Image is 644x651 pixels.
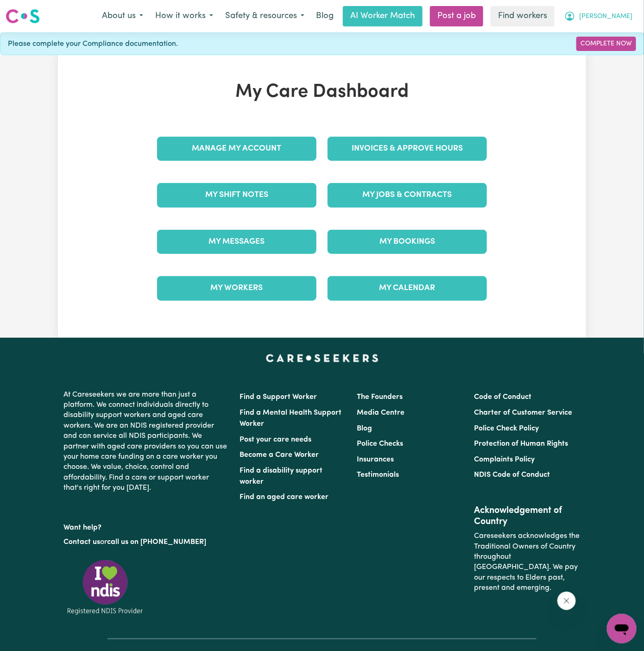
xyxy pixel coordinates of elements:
a: My Workers [157,276,316,300]
a: Post a job [430,6,483,26]
a: Careseekers home page [266,354,379,362]
button: How it works [149,6,219,26]
a: Blog [357,425,372,432]
a: Contact us [63,538,100,546]
a: Police Check Policy [474,425,539,432]
iframe: Close message [557,592,576,610]
a: My Calendar [328,276,487,300]
a: Invoices & Approve Hours [328,137,487,161]
p: or [63,533,228,551]
span: [PERSON_NAME] [579,12,632,22]
a: Manage My Account [157,137,316,161]
a: The Founders [357,393,403,401]
a: Find a Mental Health Support Worker [240,409,341,428]
a: My Jobs & Contracts [328,183,487,207]
button: Safety & resources [219,6,310,26]
p: At Careseekers we are more than just a platform. We connect individuals directly to disability su... [63,386,228,497]
a: call us on [PHONE_NUMBER] [107,538,206,546]
a: NDIS Code of Conduct [474,471,550,479]
a: Find a disability support worker [240,467,322,486]
a: Become a Care Worker [240,451,319,459]
a: My Messages [157,230,316,254]
iframe: Button to launch messaging window [607,614,637,644]
a: My Shift Notes [157,183,316,207]
a: Police Checks [357,440,403,448]
a: Careseekers logo [6,6,40,27]
a: My Bookings [328,230,487,254]
a: Insurances [357,456,394,463]
a: Charter of Customer Service [474,409,573,417]
a: Complaints Policy [474,456,535,463]
img: Registered NDIS provider [63,558,147,616]
img: Careseekers logo [6,8,40,25]
span: Please complete your Compliance documentation. [8,38,178,50]
button: My Account [558,6,638,26]
a: Testimonials [357,471,399,479]
a: Complete Now [576,37,636,51]
p: Want help? [63,519,228,533]
a: Find a Support Worker [240,393,317,401]
a: Media Centre [357,409,404,417]
a: Protection of Human Rights [474,440,568,448]
a: AI Worker Match [343,6,423,26]
a: Find an aged care worker [240,493,328,501]
a: Find workers [491,6,555,26]
a: Code of Conduct [474,393,532,401]
a: Blog [310,6,339,26]
h2: Acknowledgement of Country [474,505,581,527]
button: About us [96,6,149,26]
p: Careseekers acknowledges the Traditional Owners of Country throughout [GEOGRAPHIC_DATA]. We pay o... [474,527,581,597]
span: Need any help? [6,6,56,14]
h1: My Care Dashboard [152,81,492,103]
a: Post your care needs [240,436,311,443]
